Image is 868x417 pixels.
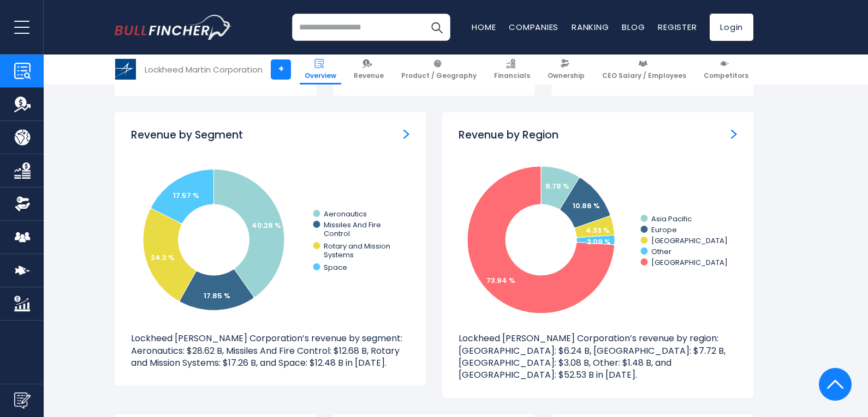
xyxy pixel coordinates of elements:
[699,55,753,84] a: Competitors
[704,71,748,80] span: Competitors
[731,129,737,140] a: Revenue by Region
[573,201,600,211] text: 10.86 %
[572,21,609,33] a: Ranking
[489,55,535,84] a: Financials
[305,71,336,80] span: Overview
[509,21,558,33] a: Companies
[131,333,409,369] p: Lockheed [PERSON_NAME] Corporation’s revenue by segment: Aeronautics: $28.62 B, Missiles And Fire...
[401,71,477,80] span: Product / Geography
[651,225,677,235] text: Europe
[587,237,611,247] text: 2.09 %
[710,14,753,41] a: Login
[472,21,496,33] a: Home
[300,55,341,84] a: Overview
[204,291,230,301] tspan: 17.85 %
[602,71,686,80] span: CEO Salary / Employees
[151,252,175,263] tspan: 24.3 %
[324,220,381,239] text: Missiles And Fire Control
[271,59,291,80] a: +
[131,129,243,142] h3: Revenue by Segment
[459,129,558,142] h3: Revenue by Region
[651,246,671,257] text: Other
[586,225,610,235] text: 4.33 %
[548,71,585,80] span: Ownership
[396,55,481,84] a: Product / Geography
[651,214,692,224] text: Asia Pacific
[324,209,367,219] text: Aeronautics
[494,71,530,80] span: Financials
[145,63,263,76] div: Lockheed Martin Corporation
[545,181,569,191] text: 8.78 %
[543,55,590,84] a: Ownership
[354,71,384,80] span: Revenue
[252,220,281,231] tspan: 40.28 %
[324,241,390,260] text: Rotary and Mission Systems
[115,15,232,40] img: bullfincher logo
[622,21,645,33] a: Blog
[173,190,199,201] tspan: 17.57 %
[349,55,389,84] a: Revenue
[651,257,728,268] text: [GEOGRAPHIC_DATA]
[423,14,450,41] button: Search
[597,55,691,84] a: CEO Salary / Employees
[459,333,737,382] p: Lockheed [PERSON_NAME] Corporation’s revenue by region: [GEOGRAPHIC_DATA]: $6.24 B, [GEOGRAPHIC_D...
[486,275,515,286] text: 73.94 %
[14,196,31,212] img: Ownership
[403,129,409,140] a: Revenue by Segment
[324,262,347,273] text: Space
[115,59,136,80] img: LMT logo
[651,235,728,246] text: [GEOGRAPHIC_DATA]
[658,21,697,33] a: Register
[115,15,232,40] a: Go to homepage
